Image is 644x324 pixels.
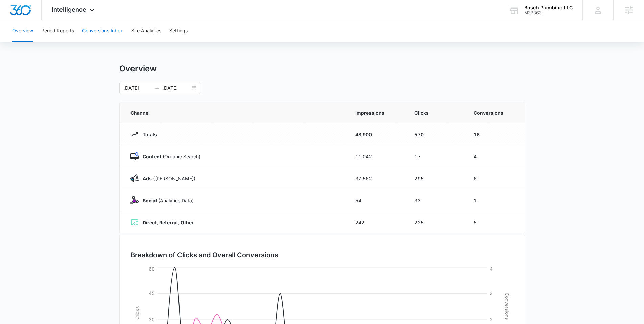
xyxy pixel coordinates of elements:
[347,211,406,233] td: 242
[143,154,161,159] strong: Content
[162,84,190,92] input: End date
[474,109,514,116] span: Conversions
[490,290,493,296] tspan: 3
[406,123,466,145] td: 570
[466,123,525,145] td: 16
[406,189,466,211] td: 33
[406,211,466,233] td: 225
[466,145,525,167] td: 4
[347,167,406,189] td: 37,562
[149,290,155,296] tspan: 45
[347,189,406,211] td: 54
[347,145,406,167] td: 11,042
[524,10,573,15] div: account id
[143,219,194,225] strong: Direct, Referral, Other
[154,85,160,91] span: to
[131,20,161,42] button: Site Analytics
[149,317,155,322] tspan: 30
[347,123,406,145] td: 48,900
[130,109,339,116] span: Channel
[143,176,152,181] strong: Ads
[134,306,140,320] tspan: Clicks
[524,5,573,10] div: account name
[355,109,398,116] span: Impressions
[123,84,151,92] input: Start date
[504,293,510,320] tspan: Conversions
[130,152,139,160] img: Content
[406,145,466,167] td: 17
[139,131,157,138] p: Totals
[52,6,86,13] span: Intelligence
[466,167,525,189] td: 6
[466,211,525,233] td: 5
[119,64,157,74] h1: Overview
[143,198,157,203] strong: Social
[82,20,123,42] button: Conversions Inbox
[130,196,139,204] img: Social
[169,20,188,42] button: Settings
[466,189,525,211] td: 1
[130,250,278,260] h3: Breakdown of Clicks and Overall Conversions
[154,85,160,91] span: swap-right
[149,266,155,272] tspan: 60
[41,20,74,42] button: Period Reports
[139,153,200,160] p: (Organic Search)
[139,197,194,204] p: (Analytics Data)
[130,174,139,182] img: Ads
[490,266,493,272] tspan: 4
[406,167,466,189] td: 295
[414,109,457,116] span: Clicks
[139,175,195,182] p: ([PERSON_NAME])
[12,20,33,42] button: Overview
[490,317,493,322] tspan: 2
